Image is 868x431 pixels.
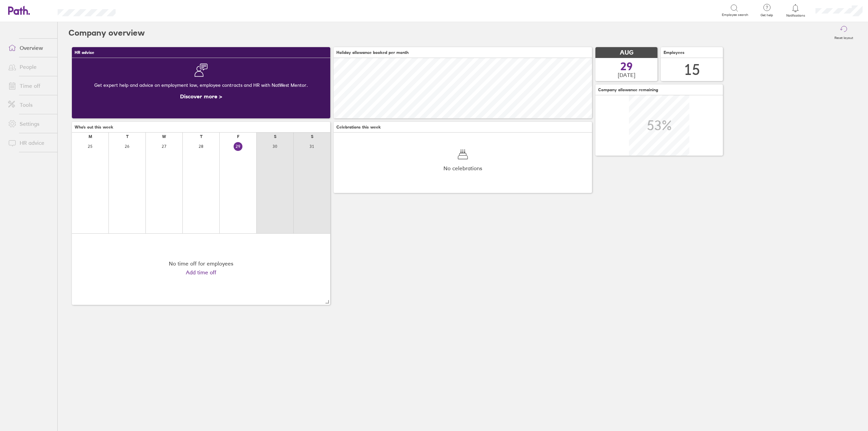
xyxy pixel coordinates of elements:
span: Company allowance remaining [598,87,658,92]
h2: Company overview [68,22,145,44]
div: W [162,134,166,139]
div: 15 [684,61,700,78]
span: HR advice [75,50,94,55]
div: T [200,134,202,139]
span: Get help [756,13,778,17]
span: Holiday allowance booked per month [336,50,409,55]
span: Notifications [785,14,807,18]
div: No time off for employees [169,260,233,267]
a: Time off [3,79,57,93]
a: People [3,60,57,74]
span: Employee search [722,13,748,17]
div: Search [134,7,151,13]
a: HR advice [3,136,57,150]
div: F [237,134,239,139]
label: Reset layout [830,34,857,40]
span: Celebrations this week [336,125,381,130]
a: Add time off [186,269,216,275]
span: 29 [620,61,633,72]
span: AUG [620,49,633,56]
div: M [88,134,92,139]
span: Employees [664,50,685,55]
div: S [274,134,276,139]
a: Overview [3,41,57,55]
a: Notifications [785,3,807,18]
a: Tools [3,98,57,112]
div: Get expert help and advice on employment law, employee contracts and HR with NatWest Mentor. [77,77,325,93]
span: [DATE] [618,72,635,78]
a: Discover more > [180,93,222,100]
a: Settings [3,117,57,131]
span: Who's out this week [75,125,113,130]
div: T [126,134,129,139]
div: S [311,134,313,139]
button: Reset layout [830,22,857,44]
span: No celebrations [443,165,482,171]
